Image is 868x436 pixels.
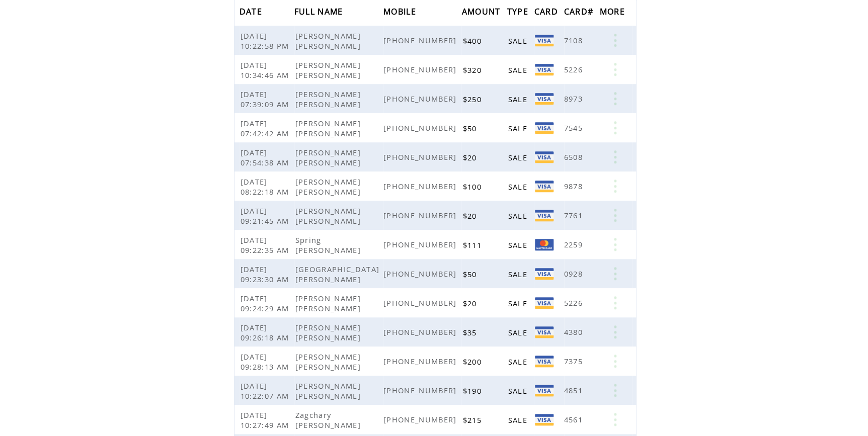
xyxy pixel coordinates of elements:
img: Visa [535,64,554,75]
span: 4380 [564,327,585,337]
span: Zagchary [PERSON_NAME] [295,410,363,430]
img: VISA [535,93,554,105]
span: AMOUNT [461,4,503,22]
span: SALE [508,415,529,425]
span: [DATE] 10:22:07 AM [241,381,292,401]
span: SALE [508,94,529,104]
span: 7545 [564,123,585,133]
span: SALE [508,152,529,162]
span: $400 [462,36,484,46]
span: [PHONE_NUMBER] [383,298,459,308]
span: $190 [462,386,484,396]
img: Visa [535,326,554,338]
span: $50 [462,123,479,133]
span: [DATE] 08:22:18 AM [241,177,292,197]
span: 5226 [564,298,585,308]
a: DATE [240,9,265,15]
span: [DATE] 10:22:58 PM [241,31,292,51]
span: SALE [508,327,529,337]
span: [PERSON_NAME] [PERSON_NAME] [295,31,363,51]
a: CARD# [564,9,596,15]
span: [PHONE_NUMBER] [383,35,459,45]
span: 9878 [564,181,585,191]
span: [PHONE_NUMBER] [383,327,459,337]
a: TYPE [507,9,530,15]
span: [PHONE_NUMBER] [383,94,459,104]
span: [DATE] 09:21:45 AM [241,206,292,226]
span: SALE [508,269,529,279]
span: [DATE] 10:34:46 AM [241,60,292,80]
span: 7108 [564,35,585,45]
span: TYPE [507,4,530,22]
span: $111 [462,240,484,250]
span: SALE [508,36,529,46]
span: SALE [508,298,529,308]
a: CARD [534,9,560,15]
span: [DATE] 07:39:09 AM [241,89,292,109]
span: [DATE] 09:28:13 AM [241,352,292,372]
span: SALE [508,65,529,75]
span: $20 [462,152,479,162]
span: $200 [462,357,484,367]
img: Visa [535,151,554,163]
a: MOBILE [383,9,419,15]
span: [PHONE_NUMBER] [383,385,459,395]
span: MOBILE [383,4,419,22]
span: [PERSON_NAME] [PERSON_NAME] [295,381,363,401]
span: 7761 [564,210,585,220]
a: FULL NAME [294,9,346,15]
span: [GEOGRAPHIC_DATA] [PERSON_NAME] [295,264,380,284]
img: Visa [535,210,554,221]
img: Visa [535,297,554,309]
img: Visa [535,122,554,134]
span: [DATE] 09:22:35 AM [241,235,292,255]
span: [DATE] 07:54:38 AM [241,147,292,167]
span: SALE [508,357,529,367]
span: [PERSON_NAME] [PERSON_NAME] [295,206,363,226]
img: VISA [535,414,554,425]
span: [PERSON_NAME] [PERSON_NAME] [295,322,363,342]
img: VISA [535,268,554,280]
span: $100 [462,182,484,192]
span: [PHONE_NUMBER] [383,123,459,133]
span: $250 [462,94,484,104]
span: SALE [508,386,529,396]
span: [PHONE_NUMBER] [383,239,459,249]
span: [PHONE_NUMBER] [383,269,459,279]
span: [DATE] 09:24:29 AM [241,293,292,313]
span: $50 [462,269,479,279]
span: [PERSON_NAME] [PERSON_NAME] [295,293,363,313]
span: [PHONE_NUMBER] [383,181,459,191]
span: CARD [534,4,560,22]
span: 2259 [564,239,585,249]
span: 7375 [564,356,585,366]
span: [PERSON_NAME] [PERSON_NAME] [295,352,363,372]
span: DATE [240,4,265,22]
span: [PERSON_NAME] [PERSON_NAME] [295,89,363,109]
a: AMOUNT [461,9,503,15]
img: Visa [535,35,554,46]
span: 0928 [564,269,585,279]
span: $215 [462,415,484,425]
span: $20 [462,211,479,221]
img: Visa [535,385,554,396]
span: [PERSON_NAME] [PERSON_NAME] [295,147,363,167]
span: $35 [462,327,479,337]
span: [DATE] 07:42:42 AM [241,118,292,138]
img: Visa [535,356,554,367]
span: 5226 [564,64,585,74]
span: CARD# [564,4,596,22]
span: [PHONE_NUMBER] [383,64,459,74]
span: FULL NAME [294,4,346,22]
span: Spring [PERSON_NAME] [295,235,363,255]
span: $20 [462,298,479,308]
img: Mastercard [535,239,554,250]
span: [DATE] 10:27:49 AM [241,410,292,430]
span: [PHONE_NUMBER] [383,414,459,424]
span: SALE [508,123,529,133]
span: [PERSON_NAME] [PERSON_NAME] [295,177,363,197]
span: [DATE] 09:26:18 AM [241,322,292,342]
span: 8973 [564,94,585,104]
span: SALE [508,240,529,250]
span: MORE [600,4,627,22]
